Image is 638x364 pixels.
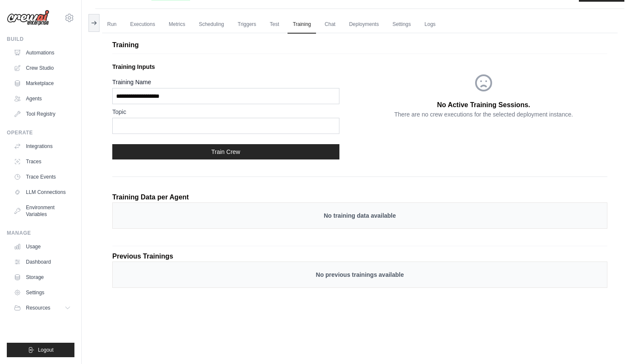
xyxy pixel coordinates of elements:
[164,16,191,34] a: Metrics
[10,46,74,60] a: Automations
[319,16,340,34] a: Chat
[10,255,74,269] a: Dashboard
[112,251,607,262] p: Previous Trainings
[10,286,74,299] a: Settings
[595,323,638,364] iframe: Chat Widget
[7,36,74,43] div: Build
[112,63,360,71] p: Training Inputs
[121,270,598,279] p: No previous trainings available
[419,16,441,34] a: Logs
[10,139,74,153] a: Integrations
[10,107,74,121] a: Tool Registry
[112,40,607,50] p: Training
[121,211,598,220] p: No training data available
[26,304,50,311] span: Resources
[233,16,262,34] a: Triggers
[10,240,74,253] a: Usage
[10,61,74,75] a: Crew Studio
[10,201,74,221] a: Environment Variables
[265,16,284,34] a: Test
[38,347,54,353] span: Logout
[112,192,189,202] p: Training Data per Agent
[10,301,74,315] button: Resources
[102,16,122,34] a: Run
[344,16,384,34] a: Deployments
[387,16,416,34] a: Settings
[194,16,229,34] a: Scheduling
[394,110,573,119] p: There are no crew executions for the selected deployment instance.
[7,230,74,236] div: Manage
[10,170,74,184] a: Trace Events
[10,92,74,105] a: Agents
[10,270,74,284] a: Storage
[125,16,160,34] a: Executions
[7,10,49,26] img: Logo
[112,78,339,86] label: Training Name
[10,77,74,90] a: Marketplace
[10,185,74,199] a: LLM Connections
[112,108,339,116] label: Topic
[437,100,530,110] p: No Active Training Sessions.
[112,144,339,159] button: Train Crew
[10,155,74,168] a: Traces
[288,16,316,34] a: Training
[7,129,74,136] div: Operate
[7,343,74,357] button: Logout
